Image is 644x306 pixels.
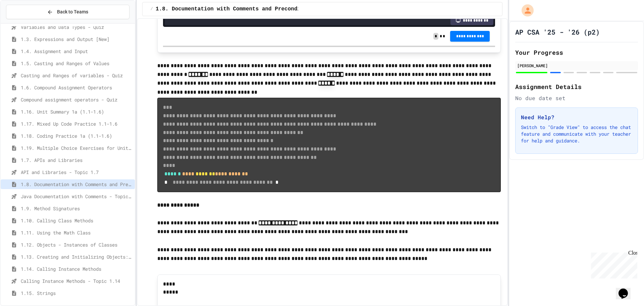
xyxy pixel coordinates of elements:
span: 1.17. Mixed Up Code Practice 1.1-1.6 [21,120,132,127]
h2: Your Progress [515,48,638,57]
span: API and Libraries - Topic 1.7 [21,169,132,176]
span: Compound assignment operators - Quiz [21,96,132,103]
span: 1.16. Unit Summary 1a (1.1-1.6) [21,108,132,115]
span: Variables and Data Types - Quiz [21,24,132,31]
span: 1.4. Assignment and Input [21,48,132,55]
p: Switch to "Grade View" to access the chat feature and communicate with your teacher for help and ... [521,124,632,144]
span: / [151,6,153,12]
h3: Need Help? [521,113,632,121]
div: My Account [515,3,535,18]
span: 1.10. Calling Class Methods [21,217,132,224]
span: 1.19. Multiple Choice Exercises for Unit 1a (1.1-1.6) [21,144,132,151]
span: Casting and Ranges of variables - Quiz [21,72,132,79]
span: 1.12. Objects - Instances of Classes [21,241,132,248]
span: 1.8. Documentation with Comments and Preconditions [21,181,132,188]
span: 1.5. Casting and Ranges of Values [21,60,132,67]
span: 1.18. Coding Practice 1a (1.1-1.6) [21,132,132,139]
span: 1.7. APIs and Libraries [21,157,132,164]
span: 1.9. Method Signatures [21,205,132,212]
span: 1.15. Strings [21,290,132,297]
span: 1.6. Compound Assignment Operators [21,84,132,91]
span: 1.11. Using the Math Class [21,229,132,236]
div: No due date set [515,94,638,102]
span: 1.13. Creating and Initializing Objects: Constructors [21,253,132,260]
span: Back to Teams [57,8,88,15]
div: [PERSON_NAME] [517,62,636,69]
span: Calling Instance Methods - Topic 1.14 [21,277,132,285]
span: 1.3. Expressions and Output [New] [21,36,132,43]
iframe: chat widget [588,250,637,278]
h2: Assignment Details [515,82,638,91]
button: Back to Teams [6,5,129,19]
iframe: chat widget [616,279,637,299]
div: Chat with us now!Close [3,3,46,43]
h1: AP CSA '25 - '26 (p2) [515,27,600,37]
span: 1.8. Documentation with Comments and Preconditions [156,5,317,13]
span: Java Documentation with Comments - Topic 1.8 [21,193,132,200]
span: 1.14. Calling Instance Methods [21,265,132,272]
